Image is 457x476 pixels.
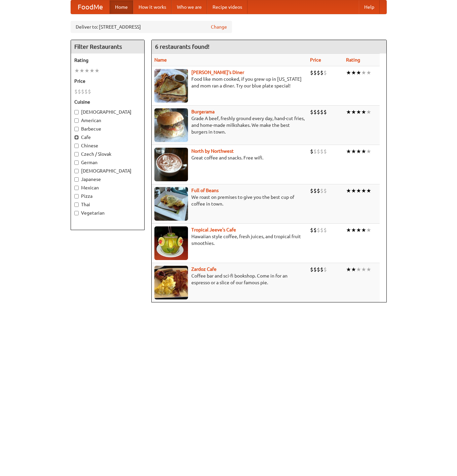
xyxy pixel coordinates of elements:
[366,266,371,273] li: ★
[346,266,351,273] li: ★
[346,187,351,194] li: ★
[74,186,79,190] input: Mexican
[361,148,366,155] li: ★
[313,148,317,155] li: $
[310,57,321,63] a: Price
[310,69,313,76] li: $
[313,69,317,76] li: $
[313,266,317,273] li: $
[74,117,141,124] label: American
[323,148,327,155] li: $
[359,0,380,14] a: Help
[323,187,327,194] li: $
[310,266,313,273] li: $
[351,226,356,234] li: ★
[88,88,91,95] li: $
[356,266,361,273] li: ★
[320,187,323,194] li: $
[74,168,141,174] label: [DEMOGRAPHIC_DATA]
[74,210,141,216] label: Vegetarian
[74,78,141,84] h5: Price
[366,148,371,155] li: ★
[154,194,305,207] p: We roast on premises to give you the best cup of coffee in town.
[320,148,323,155] li: $
[74,118,79,123] input: American
[74,194,79,198] input: Pizza
[211,24,227,30] a: Change
[74,99,141,105] h5: Cuisine
[81,88,84,95] li: $
[191,188,219,193] a: Full of Beans
[74,211,79,215] input: Vegetarian
[110,0,133,14] a: Home
[310,108,313,116] li: $
[172,0,207,14] a: Who we are
[346,226,351,234] li: ★
[346,108,351,116] li: ★
[154,272,305,286] p: Coffee bar and sci-fi bookshop. Come in for an espresso or a slice of our famous pie.
[361,266,366,273] li: ★
[74,184,141,191] label: Mexican
[366,226,371,234] li: ★
[323,266,327,273] li: $
[313,226,317,234] li: $
[74,67,79,74] li: ★
[191,109,215,114] a: Burgerama
[361,187,366,194] li: ★
[356,226,361,234] li: ★
[323,108,327,116] li: $
[346,57,360,63] a: Rating
[154,187,188,221] img: beans.jpg
[94,67,100,74] li: ★
[346,148,351,155] li: ★
[356,108,361,116] li: ★
[74,110,79,114] input: [DEMOGRAPHIC_DATA]
[207,0,247,14] a: Recipe videos
[191,266,217,272] a: Zardoz Cafe
[351,148,356,155] li: ★
[320,226,323,234] li: $
[317,108,320,116] li: $
[356,187,361,194] li: ★
[74,109,141,115] label: [DEMOGRAPHIC_DATA]
[155,43,210,50] ng-pluralize: 6 restaurants found!
[356,69,361,76] li: ★
[313,108,317,116] li: $
[71,40,144,53] h4: Filter Restaurants
[74,135,79,140] input: Cafe
[317,226,320,234] li: $
[79,67,84,74] li: ★
[320,69,323,76] li: $
[74,151,141,157] label: Czech / Slovak
[74,169,79,173] input: [DEMOGRAPHIC_DATA]
[74,203,79,207] input: Thai
[351,266,356,273] li: ★
[154,266,188,299] img: zardoz.jpg
[154,108,188,142] img: burgerama.jpg
[154,76,305,89] p: Food like mom cooked, if you grew up in [US_STATE] and mom ran a diner. Try our blue plate special!
[133,0,172,14] a: How it works
[74,125,141,132] label: Barbecue
[74,142,141,149] label: Chinese
[74,159,141,166] label: German
[320,108,323,116] li: $
[313,187,317,194] li: $
[154,233,305,247] p: Hawaiian style coffee, fresh juices, and tropical fruit smoothies.
[74,201,141,208] label: Thai
[154,115,305,135] p: Grade A beef, freshly ground every day, hand-cut fries, and home-made milkshakes. We make the bes...
[191,148,234,154] a: North by Northwest
[74,176,141,183] label: Japanese
[154,154,305,161] p: Great coffee and snacks. Free wifi.
[320,266,323,273] li: $
[74,88,78,95] li: $
[191,70,244,75] b: [PERSON_NAME]'s Diner
[78,88,81,95] li: $
[154,69,188,103] img: sallys.jpg
[356,148,361,155] li: ★
[191,227,236,232] a: Tropical Jeeve's Cafe
[361,69,366,76] li: ★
